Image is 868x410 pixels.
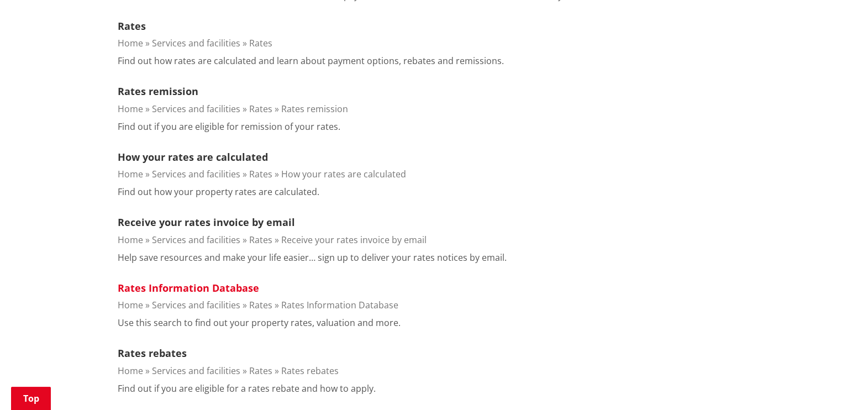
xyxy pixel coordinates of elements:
[249,234,272,246] a: Rates
[281,103,348,115] a: Rates remission
[118,251,507,264] p: Help save resources and make your life easier… sign up to deliver your rates notices by email.
[118,19,146,33] a: Rates
[118,365,143,377] a: Home
[249,168,272,180] a: Rates
[249,37,272,49] a: Rates
[118,382,376,395] p: Find out if you are eligible for a rates rebate and how to apply.
[249,103,272,115] a: Rates
[11,387,51,410] a: Top
[249,365,272,377] a: Rates
[281,299,398,311] a: Rates Information Database
[118,299,143,311] a: Home
[281,365,339,377] a: Rates rebates
[152,37,240,49] a: Services and facilities
[152,234,240,246] a: Services and facilities
[118,85,198,98] a: Rates remission
[118,168,143,180] a: Home
[118,103,143,115] a: Home
[817,364,857,403] iframe: Messenger Launcher
[118,120,340,133] p: Find out if you are eligible for remission of your rates.
[152,103,240,115] a: Services and facilities
[118,150,268,164] a: How your rates are calculated
[152,168,240,180] a: Services and facilities
[118,316,401,329] p: Use this search to find out your property rates, valuation and more.
[118,346,187,360] a: Rates rebates
[118,234,143,246] a: Home
[118,185,319,198] p: Find out how your property rates are calculated.
[281,168,406,180] a: How your rates are calculated
[152,299,240,311] a: Services and facilities
[281,234,427,246] a: Receive your rates invoice by email
[118,281,259,295] a: Rates Information Database
[118,37,143,49] a: Home
[152,365,240,377] a: Services and facilities
[249,299,272,311] a: Rates
[118,215,295,229] a: Receive your rates invoice by email
[118,54,504,67] p: Find out how rates are calculated and learn about payment options, rebates and remissions.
